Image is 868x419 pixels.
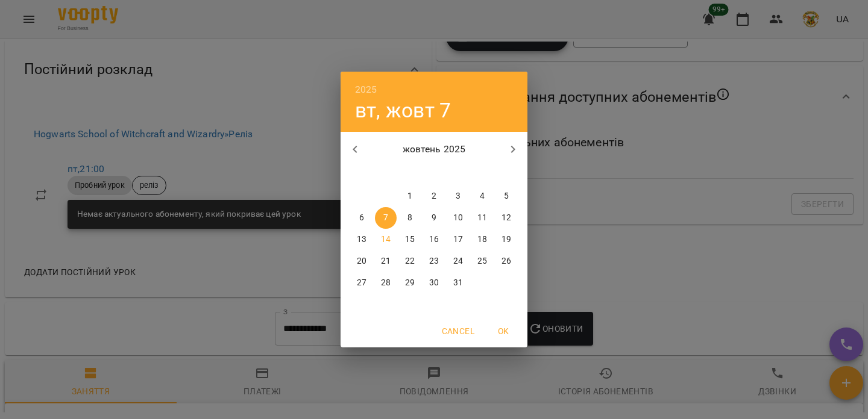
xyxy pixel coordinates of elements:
[432,190,436,202] p: 2
[381,234,391,246] p: 14
[357,255,366,267] p: 20
[357,234,366,246] p: 13
[447,250,469,272] button: 24
[375,207,397,229] button: 7
[502,212,511,224] p: 12
[502,234,511,246] p: 19
[423,272,445,294] button: 30
[495,167,517,179] span: нд
[351,250,373,272] button: 20
[351,272,373,294] button: 27
[495,185,517,207] button: 5
[357,277,366,289] p: 27
[453,277,463,289] p: 31
[423,207,445,229] button: 9
[447,272,469,294] button: 31
[399,272,421,294] button: 29
[495,229,517,250] button: 19
[447,207,469,229] button: 10
[407,190,412,202] p: 1
[453,212,463,224] p: 10
[405,255,415,267] p: 22
[423,229,445,250] button: 16
[381,255,391,267] p: 21
[355,98,451,123] button: вт, жовт 7
[471,250,493,272] button: 25
[399,229,421,250] button: 15
[399,185,421,207] button: 1
[429,234,439,246] p: 16
[375,229,397,250] button: 14
[423,250,445,272] button: 23
[375,250,397,272] button: 21
[447,185,469,207] button: 3
[355,81,377,98] button: 2025
[405,277,415,289] p: 29
[447,229,469,250] button: 17
[471,185,493,207] button: 4
[471,167,493,179] span: сб
[495,207,517,229] button: 12
[370,142,499,157] p: жовтень 2025
[399,250,421,272] button: 22
[453,255,463,267] p: 24
[489,324,518,338] span: OK
[504,190,509,202] p: 5
[502,255,511,267] p: 26
[442,324,474,338] span: Cancel
[471,207,493,229] button: 11
[375,167,397,179] span: вт
[407,212,412,224] p: 8
[429,255,439,267] p: 23
[477,212,487,224] p: 11
[383,212,388,224] p: 7
[351,229,373,250] button: 13
[447,167,469,179] span: пт
[495,250,517,272] button: 26
[432,212,436,224] p: 9
[381,277,391,289] p: 28
[423,167,445,179] span: чт
[375,272,397,294] button: 28
[405,234,415,246] p: 15
[471,229,493,250] button: 18
[351,207,373,229] button: 6
[453,234,463,246] p: 17
[437,320,479,342] button: Cancel
[423,185,445,207] button: 2
[456,190,461,202] p: 3
[480,190,485,202] p: 4
[351,167,373,179] span: пн
[477,234,487,246] p: 18
[399,167,421,179] span: ср
[399,207,421,229] button: 8
[484,320,523,342] button: OK
[429,277,439,289] p: 30
[477,255,487,267] p: 25
[359,212,364,224] p: 6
